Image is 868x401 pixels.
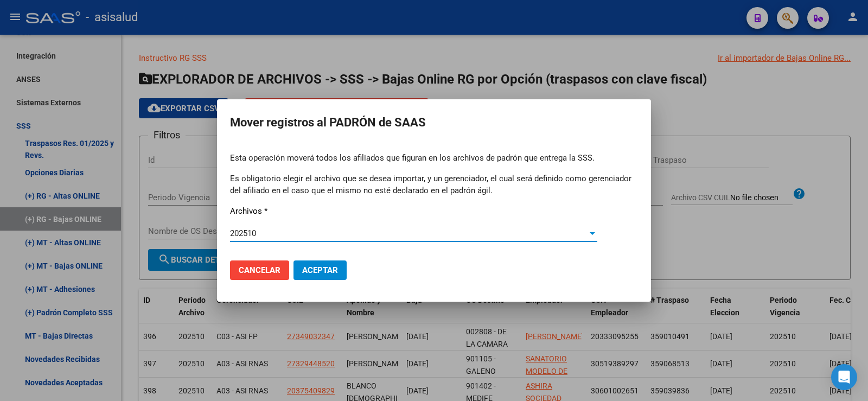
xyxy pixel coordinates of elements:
button: Aceptar [293,260,347,280]
span: Aceptar [302,265,338,275]
h2: Mover registros al PADRÓN de SAAS [230,112,638,133]
span: Cancelar [239,265,280,275]
p: Archivos * [230,205,638,218]
p: Esta operación moverá todos los afiliados que figuran en los archivos de padrón que entrega la SSS. [230,152,638,164]
span: 202510 [230,228,256,238]
p: Es obligatorio elegir el archivo que se desea importar, y un gerenciador, el cual será definido c... [230,173,638,197]
button: Cancelar [230,260,289,280]
div: Open Intercom Messenger [831,364,857,390]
